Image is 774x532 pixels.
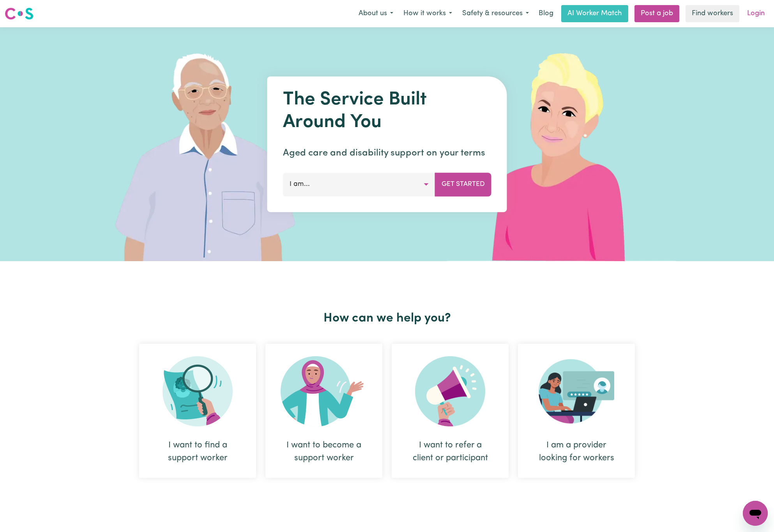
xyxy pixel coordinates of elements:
button: I am... [283,173,435,196]
p: Aged care and disability support on your terms [283,146,491,160]
button: Safety & resources [457,5,534,22]
div: I am a provider looking for workers [518,344,635,478]
img: Provider [539,356,614,426]
button: How it works [398,5,457,22]
img: Refer [415,356,485,426]
a: Careseekers logo [5,5,34,23]
div: I want to become a support worker [284,439,364,465]
iframe: Button to launch messaging window [743,501,768,526]
div: I want to refer a client or participant [392,344,509,478]
a: Find workers [686,5,739,22]
div: I want to refer a client or participant [410,439,490,465]
a: Post a job [634,5,679,22]
div: I want to find a support worker [158,439,237,465]
button: About us [353,5,398,22]
h1: The Service Built Around You [283,89,491,134]
a: Login [742,5,769,22]
img: Careseekers logo [5,7,34,21]
div: I want to find a support worker [139,344,256,478]
img: Search [163,356,233,426]
button: Get Started [435,173,491,196]
a: AI Worker Match [561,5,628,22]
h2: How can we help you? [134,311,640,326]
div: I am a provider looking for workers [537,439,616,465]
div: I want to become a support worker [265,344,382,478]
img: Become Worker [281,356,367,426]
a: Blog [534,5,558,22]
